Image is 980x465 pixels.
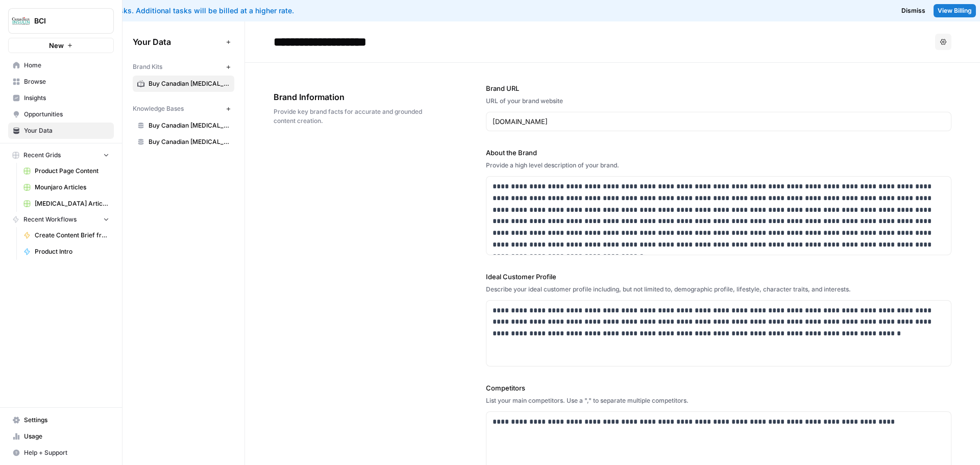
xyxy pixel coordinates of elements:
[24,61,109,70] span: Home
[8,123,114,139] a: Your Data
[133,104,184,113] span: Knowledge Bases
[486,383,951,393] label: Competitors
[897,4,929,17] button: Dismiss
[486,148,951,158] label: About the Brand
[149,137,230,146] span: Buy Canadian [MEDICAL_DATA]: Product Pages
[34,16,96,26] span: BCI
[24,432,109,441] span: Usage
[19,227,114,243] a: Create Content Brief from Keyword - Mounjaro
[8,57,114,74] a: Home
[24,110,109,119] span: Opportunities
[24,415,109,425] span: Settings
[8,212,114,227] button: Recent Workflows
[901,6,925,15] span: Dismiss
[23,151,61,160] span: Recent Grids
[486,83,951,93] label: Brand URL
[493,116,945,127] input: www.sundaysoccer.com
[12,12,30,30] img: BCI Logo
[8,90,114,106] a: Insights
[24,93,109,103] span: Insights
[19,195,114,212] a: [MEDICAL_DATA] Articles
[486,396,951,405] div: List your main competitors. Use a "," to separate multiple competitors.
[35,231,109,240] span: Create Content Brief from Keyword - Mounjaro
[934,4,976,17] a: View Billing
[486,285,951,294] div: Describe your ideal customer profile including, but not limited to, demographic profile, lifestyl...
[8,106,114,123] a: Opportunities
[8,8,114,34] button: Workspace: BCI
[19,179,114,195] a: Mounjaro Articles
[149,121,230,130] span: Buy Canadian [MEDICAL_DATA] Blog
[35,247,109,256] span: Product Intro
[35,199,109,208] span: [MEDICAL_DATA] Articles
[274,91,429,103] span: Brand Information
[35,166,109,176] span: Product Page Content
[24,126,109,135] span: Your Data
[8,6,594,16] div: You've used your included tasks. Additional tasks will be billed at a higher rate.
[8,412,114,428] a: Settings
[19,163,114,179] a: Product Page Content
[24,448,109,457] span: Help + Support
[133,62,162,71] span: Brand Kits
[486,96,951,106] div: URL of your brand website
[8,148,114,163] button: Recent Grids
[133,134,234,150] a: Buy Canadian [MEDICAL_DATA]: Product Pages
[486,272,951,282] label: Ideal Customer Profile
[149,79,230,88] span: Buy Canadian [MEDICAL_DATA]
[274,107,429,126] span: Provide key brand facts for accurate and grounded content creation.
[8,428,114,445] a: Usage
[486,161,951,170] div: Provide a high level description of your brand.
[19,243,114,260] a: Product Intro
[133,76,234,92] a: Buy Canadian [MEDICAL_DATA]
[23,215,77,224] span: Recent Workflows
[8,74,114,90] a: Browse
[8,445,114,461] button: Help + Support
[8,38,114,53] button: New
[938,6,972,15] span: View Billing
[49,40,64,51] span: New
[133,36,222,48] span: Your Data
[35,183,109,192] span: Mounjaro Articles
[133,117,234,134] a: Buy Canadian [MEDICAL_DATA] Blog
[24,77,109,86] span: Browse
